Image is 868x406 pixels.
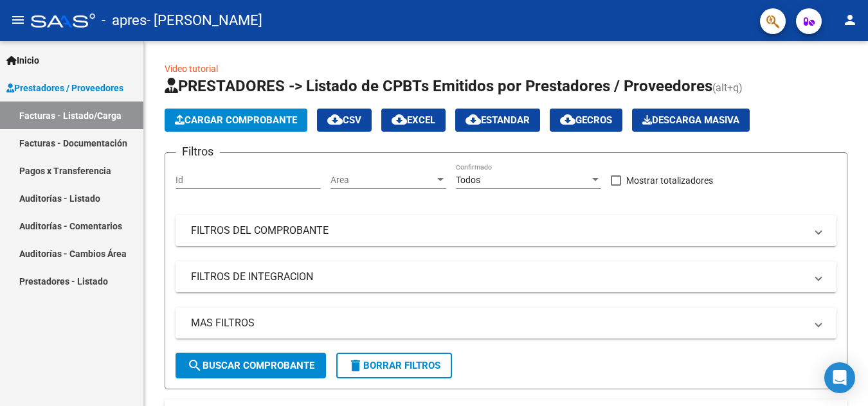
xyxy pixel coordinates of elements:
[466,112,481,127] mat-icon: cloud_download
[165,109,307,132] button: Cargar Comprobante
[456,175,480,185] span: Todos
[327,112,343,127] mat-icon: cloud_download
[466,114,530,126] span: Estandar
[6,53,39,67] span: Inicio
[176,261,836,292] mat-expansion-panel-header: FILTROS DE INTEGRACION
[455,109,540,132] button: Estandar
[176,308,836,339] mat-expansion-panel-header: MAS FILTROS
[147,6,262,35] span: - [PERSON_NAME]
[191,316,806,330] mat-panel-title: MAS FILTROS
[187,358,203,373] mat-icon: search
[187,360,314,371] span: Buscar Comprobante
[348,360,440,371] span: Borrar Filtros
[550,109,622,132] button: Gecros
[176,353,326,378] button: Buscar Comprobante
[191,270,806,284] mat-panel-title: FILTROS DE INTEGRACION
[175,114,297,126] span: Cargar Comprobante
[165,77,712,95] span: PRESTADORES -> Listado de CPBTs Emitidos por Prestadores / Proveedores
[176,215,836,246] mat-expansion-panel-header: FILTROS DEL COMPROBANTE
[348,358,363,373] mat-icon: delete
[824,362,855,393] div: Open Intercom Messenger
[632,109,750,132] app-download-masive: Descarga masiva de comprobantes (adjuntos)
[560,114,612,126] span: Gecros
[392,114,435,126] span: EXCEL
[317,109,372,132] button: CSV
[842,12,858,28] mat-icon: person
[392,112,407,127] mat-icon: cloud_download
[10,12,26,28] mat-icon: menu
[642,114,739,126] span: Descarga Masiva
[626,173,713,188] span: Mostrar totalizadores
[6,81,123,95] span: Prestadores / Proveedores
[102,6,147,35] span: - apres
[560,112,575,127] mat-icon: cloud_download
[191,224,806,238] mat-panel-title: FILTROS DEL COMPROBANTE
[176,143,220,161] h3: Filtros
[165,64,218,74] a: Video tutorial
[330,175,435,186] span: Area
[336,353,452,378] button: Borrar Filtros
[712,82,743,94] span: (alt+q)
[381,109,446,132] button: EXCEL
[632,109,750,132] button: Descarga Masiva
[327,114,361,126] span: CSV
